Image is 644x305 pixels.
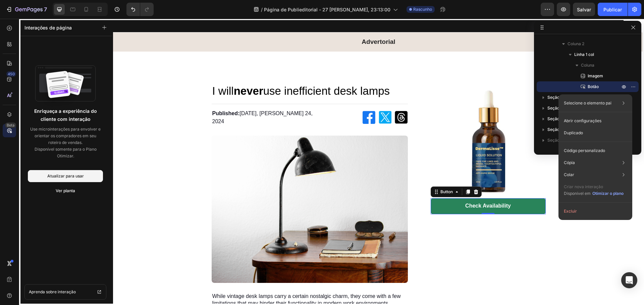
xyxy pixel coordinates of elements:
font: Interações de página [24,25,72,30]
font: Use microinterações para envolver e orientar os compradores em seu roteiro de vendas. [30,127,101,145]
font: Abrir configurações [564,118,601,123]
button: Salvar [573,3,595,16]
button: Excluir [561,205,630,217]
font: Publicar [603,7,622,12]
font: Ver planta [56,188,75,193]
iframe: Área de design [113,19,644,305]
button: 7 [3,3,50,16]
font: Otimizar o plano [592,191,624,196]
font: / [261,7,263,12]
font: Criar nova interação [564,184,603,189]
font: Seção 4 [547,116,563,121]
font: Beta [7,123,14,128]
font: Colar [564,172,574,177]
div: Abra o Intercom Messenger [621,272,637,288]
font: Cópia [564,160,575,165]
font: Salvar [577,7,591,12]
font: Enriqueça a experiência do cliente com interação [34,108,97,122]
font: 7 [44,6,47,13]
a: Aprenda sobre interação [24,284,106,300]
font: Linha 1 col [574,52,594,57]
font: Botão [588,84,599,89]
font: Disponível somente para o Plano Otimizar. [35,147,97,158]
button: Otimizar o plano [592,190,624,197]
font: Aprenda sobre interação [29,289,76,294]
font: Seção 6 [547,138,563,143]
font: 450 [8,72,15,76]
font: Página de Publieditorial - 27 [PERSON_NAME], 23:13:00 [264,7,390,12]
button: Atualizar para usar [28,170,103,182]
font: Seção 5 [547,127,563,132]
button: Publicar [598,3,628,16]
font: Excluir [564,209,577,214]
font: Disponível em [564,191,591,196]
font: Duplicado [564,130,583,135]
font: Imagem [588,73,603,78]
div: Desfazer/Refazer [126,3,154,16]
button: Ver planta [28,185,103,197]
font: Seção 2 [547,95,563,100]
font: Rascunho [413,7,432,12]
font: Selecione o elemento pai [564,100,611,105]
font: Seção 3 [547,105,563,110]
font: Atualizar para usar [47,173,84,178]
font: Coluna 2 [568,41,584,46]
font: Coluna [581,63,594,68]
font: Código personalizado [564,148,605,153]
